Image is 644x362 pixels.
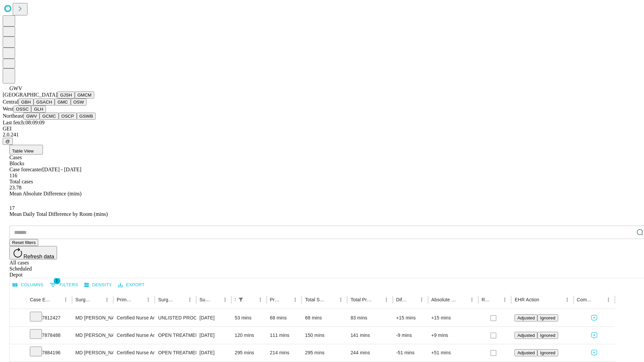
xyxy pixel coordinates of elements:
[200,309,228,326] div: [DATE]
[515,314,537,321] button: Adjusted
[75,344,110,361] div: MD [PERSON_NAME] [PERSON_NAME] Md
[31,106,46,113] button: GLH
[270,309,299,326] div: 68 mins
[220,295,230,304] button: Menu
[537,349,558,356] button: Ignored
[270,344,299,361] div: 214 mins
[3,113,23,119] span: Northeast
[144,295,153,304] button: Menu
[351,344,389,361] div: 244 mins
[540,333,555,338] span: Ignored
[351,327,389,344] div: 141 mins
[117,297,133,302] div: Primary Service
[351,297,372,302] div: Total Predicted Duration
[9,191,82,196] span: Mean Absolute Difference (mins)
[13,312,23,324] button: Expand
[42,167,81,172] span: [DATE] - [DATE]
[30,344,69,361] div: 7884196
[236,295,246,304] div: 1 active filter
[9,167,42,172] span: Case forecaster
[13,106,32,113] button: OSSC
[12,148,34,154] span: Table View
[18,99,34,106] button: GBH
[327,295,336,304] button: Sort
[281,295,290,304] button: Sort
[12,240,36,245] span: Reset filters
[396,297,407,302] div: Difference
[431,327,475,344] div: +9 mins
[117,344,151,361] div: Certified Nurse Anesthetist
[270,297,281,302] div: Predicted In Room Duration
[396,309,425,326] div: +15 mins
[517,333,535,338] span: Adjusted
[417,295,426,304] button: Menu
[408,295,417,304] button: Sort
[48,280,80,290] button: Show filters
[30,309,69,326] div: 7812427
[30,297,51,302] div: Case Epic Id
[336,295,345,304] button: Menu
[517,350,535,355] span: Adjusted
[211,295,220,304] button: Sort
[540,315,555,320] span: Ignored
[3,120,45,125] span: Last fetch: 08:09:09
[540,350,555,355] span: Ignored
[55,99,70,106] button: GMC
[9,205,15,211] span: 17
[305,344,344,361] div: 295 mins
[75,297,92,302] div: Surgeon Name
[158,327,193,344] div: OPEN TREATMENT DISTAL [MEDICAL_DATA] FRACTURE
[517,315,535,320] span: Adjusted
[515,297,539,302] div: EHR Action
[83,280,114,290] button: Density
[9,173,17,178] span: 116
[5,139,10,144] span: @
[9,239,38,246] button: Reset filters
[270,327,299,344] div: 111 mins
[75,309,110,326] div: MD [PERSON_NAME] [PERSON_NAME] Md
[235,297,235,302] div: Scheduled In Room Duration
[59,113,77,120] button: OSCP
[491,295,500,304] button: Sort
[61,295,70,304] button: Menu
[75,92,94,99] button: GMCM
[158,297,175,302] div: Surgery Name
[13,330,23,342] button: Expand
[515,349,537,356] button: Adjusted
[200,327,228,344] div: [DATE]
[200,297,210,302] div: Surgery Date
[9,211,108,217] span: Mean Daily Total Difference by Room (mins)
[500,295,509,304] button: Menu
[3,106,13,112] span: West
[71,99,87,106] button: OSW
[34,99,55,106] button: GSACH
[396,344,425,361] div: -51 mins
[54,278,60,284] span: 1
[134,295,144,304] button: Sort
[158,344,193,361] div: OPEN TREATMENT [MEDICAL_DATA] WITH PLATE
[200,344,228,361] div: [DATE]
[75,327,110,344] div: MD [PERSON_NAME] [PERSON_NAME] Md
[9,145,43,155] button: Table View
[23,254,54,259] span: Refresh data
[431,344,475,361] div: +51 mins
[577,297,594,302] div: Comments
[351,309,389,326] div: 83 mins
[562,295,572,304] button: Menu
[3,99,18,105] span: Central
[236,295,246,304] button: Show filters
[467,295,477,304] button: Menu
[482,297,490,302] div: Resolved in EHR
[3,92,57,98] span: [GEOGRAPHIC_DATA]
[540,295,549,304] button: Sort
[40,113,59,120] button: GCMC
[116,280,146,290] button: Export
[3,126,641,132] div: GEI
[52,295,61,304] button: Sort
[3,132,641,138] div: 2.0.241
[77,113,96,120] button: GSWB
[256,295,265,304] button: Menu
[9,246,57,259] button: Refresh data
[594,295,604,304] button: Sort
[431,297,457,302] div: Absolute Difference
